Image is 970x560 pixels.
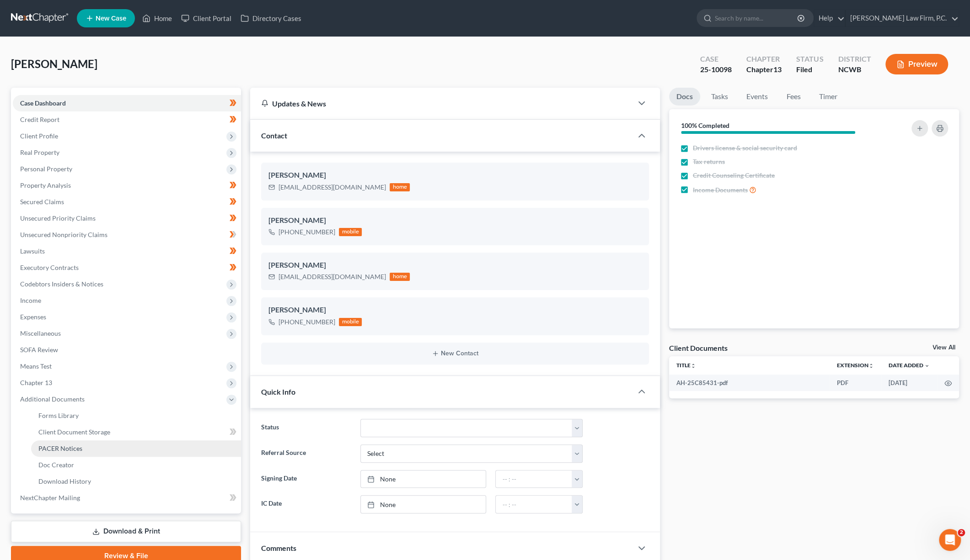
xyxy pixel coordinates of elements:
span: New Case [96,15,126,22]
label: Status [257,419,356,437]
span: Miscellaneous [20,329,61,337]
div: Chapter [746,54,782,64]
span: Drivers license & social security card [693,143,797,153]
a: Client Document Storage [31,424,241,440]
span: Additional Documents [20,395,85,403]
span: Quick Info [261,387,295,396]
span: Personal Property [20,165,72,173]
td: [DATE] [881,375,937,391]
td: PDF [830,375,881,391]
a: View All [932,344,955,351]
a: Directory Cases [236,10,306,26]
a: Unsecured Priority Claims [13,210,241,227]
div: NCWB [838,64,871,75]
div: Client Documents [669,343,728,353]
label: Referral Source [257,444,356,463]
a: Doc Creator [31,457,241,473]
i: expand_more [924,363,930,369]
a: Credit Report [13,111,241,128]
a: Fees [779,88,808,106]
div: [PERSON_NAME] [268,215,642,226]
button: Preview [885,54,948,74]
a: Help [814,10,845,26]
div: [PERSON_NAME] [268,260,642,271]
a: Home [138,10,177,26]
a: Lawsuits [13,243,241,259]
div: mobile [339,318,362,326]
span: SOFA Review [20,346,58,354]
div: Status [796,54,823,64]
a: Tasks [704,88,735,106]
span: Unsecured Nonpriority Claims [20,231,107,238]
span: [PERSON_NAME] [11,57,97,70]
span: Income [20,296,41,304]
iframe: Intercom live chat [939,529,961,551]
input: Search by name... [715,10,799,26]
label: Signing Date [257,470,356,488]
span: Real Property [20,148,59,156]
span: NextChapter Mailing [20,494,80,502]
span: Forms Library [38,412,79,419]
div: District [838,54,871,64]
input: -- : -- [496,470,572,488]
span: Credit Report [20,116,59,123]
div: [PERSON_NAME] [268,170,642,181]
span: Tax returns [693,157,725,166]
button: New Contact [268,350,642,357]
a: Forms Library [31,407,241,424]
input: -- : -- [496,496,572,513]
a: [PERSON_NAME] Law Firm, P.C. [846,10,959,26]
a: Download History [31,473,241,490]
div: mobile [339,228,362,236]
a: Property Analysis [13,177,241,194]
a: Docs [669,88,700,106]
span: Credit Counseling Certificate [693,171,775,180]
div: [PHONE_NUMBER] [279,317,335,327]
div: Filed [796,64,823,75]
div: home [390,273,410,281]
span: Expenses [20,313,46,321]
span: Chapter 13 [20,379,52,386]
a: None [361,470,486,488]
span: Doc Creator [38,461,74,469]
div: home [390,183,410,191]
span: Means Test [20,362,52,370]
div: [PHONE_NUMBER] [279,227,335,237]
a: Titleunfold_more [676,362,696,369]
span: Lawsuits [20,247,45,255]
a: None [361,496,486,513]
span: Client Document Storage [38,428,110,436]
span: Case Dashboard [20,99,66,107]
div: 25-10098 [700,64,732,75]
span: Codebtors Insiders & Notices [20,280,103,288]
span: Income Documents [693,185,748,195]
a: Secured Claims [13,194,241,210]
span: Property Analysis [20,181,71,189]
i: unfold_more [691,363,696,369]
td: AH-25C85431-pdf [669,375,830,391]
a: Extensionunfold_more [837,362,874,369]
label: IC Date [257,495,356,513]
a: Case Dashboard [13,95,241,111]
span: 2 [958,529,965,536]
span: Client Profile [20,132,58,140]
a: PACER Notices [31,440,241,457]
strong: 100% Completed [681,122,729,129]
a: Download & Print [11,521,241,542]
div: Updates & News [261,99,622,108]
span: Comments [261,544,296,552]
div: Chapter [746,64,782,75]
a: Date Added expand_more [889,362,930,369]
a: Events [739,88,775,106]
a: Executory Contracts [13,259,241,276]
div: [EMAIL_ADDRESS][DOMAIN_NAME] [279,183,386,192]
a: NextChapter Mailing [13,490,241,506]
span: 13 [773,65,782,74]
i: unfold_more [868,363,874,369]
a: Timer [812,88,845,106]
div: Case [700,54,732,64]
span: Download History [38,477,91,485]
a: SOFA Review [13,342,241,358]
div: [EMAIL_ADDRESS][DOMAIN_NAME] [279,272,386,281]
span: Executory Contracts [20,264,79,271]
